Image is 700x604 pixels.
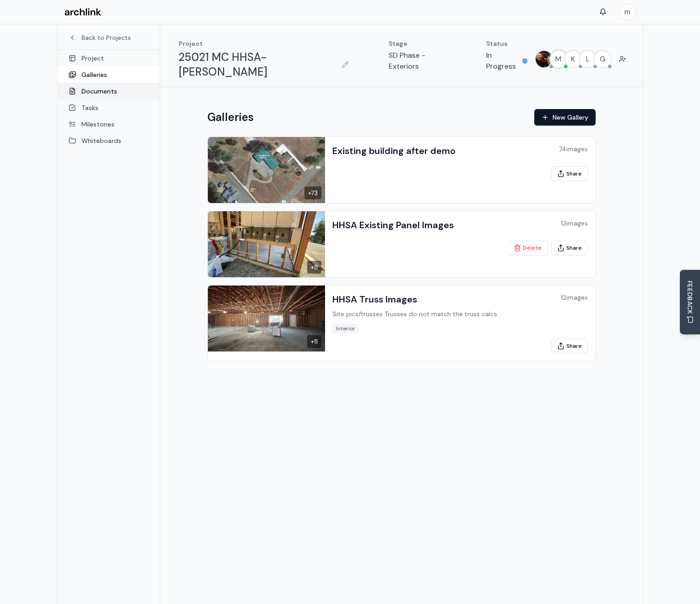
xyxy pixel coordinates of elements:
a: Existing building after demo+73Existing building after demo74imagesShare [207,137,596,203]
a: Project [58,50,160,66]
p: SD Phase - Exteriors [389,50,450,72]
h3: HHSA Truss Images [332,293,417,306]
span: FEEDBACK [685,281,695,314]
p: In Progress [486,50,519,72]
h3: Existing building after demo [332,144,456,157]
img: Archlink [65,8,101,16]
span: K [565,51,581,67]
a: Tasks [58,99,160,116]
a: Galleries [58,66,160,83]
button: L [579,50,597,68]
h1: 25021 MC HHSA-[PERSON_NAME] [179,50,336,79]
a: Milestones [58,116,160,132]
p: Status [486,39,527,48]
div: 74 images [559,144,588,154]
span: Interior [332,324,359,333]
a: Whiteboards [58,132,160,149]
img: Existing building after demo [208,137,325,203]
p: Site pics/trusses Trusses do not match the truss calcs. [332,309,499,318]
p: Stage [389,39,450,48]
img: HHSA Existing Panel Images [208,211,325,277]
button: MARC JONES [535,50,553,68]
button: New Gallery [534,109,596,126]
img: MARC JONES [536,51,552,67]
a: Back to Projects [69,33,149,42]
div: + 73 [304,187,321,199]
button: Share [551,241,588,255]
button: M [549,50,568,68]
h3: HHSA Existing Panel Images [332,219,454,231]
span: G [594,51,611,67]
button: Delete [508,241,548,255]
span: L [580,51,596,67]
span: M [550,51,567,67]
a: Documents [58,83,160,99]
button: K [564,50,582,68]
a: HHSA Truss Images+11HHSA Truss ImagesSite pics/trusses Trusses do not match the truss calcs.12ima... [207,285,596,361]
a: HHSA Existing Panel Images+11HHSA Existing Panel Images12imagesDeleteShare [207,211,596,278]
div: + 11 [307,261,321,274]
div: 12 images [561,293,588,302]
button: Share [551,166,588,181]
button: Send Feedback [680,270,700,335]
h1: Galleries [207,110,254,125]
div: + 11 [307,335,321,348]
span: m [620,4,635,20]
button: Share [551,339,588,353]
div: 12 images [561,219,588,228]
button: G [593,50,612,68]
p: Project [179,39,352,48]
img: HHSA Truss Images [208,286,325,351]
